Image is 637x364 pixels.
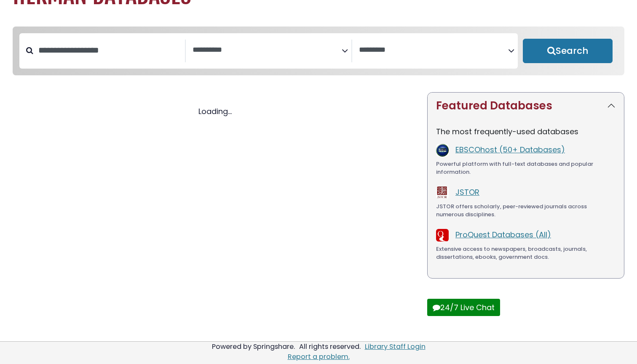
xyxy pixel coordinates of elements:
div: All rights reserved. [298,342,362,351]
div: JSTOR offers scholarly, peer-reviewed journals across numerous disciplines. [436,202,616,219]
textarea: Search [193,46,342,55]
a: ProQuest Databases (All) [455,229,551,240]
button: Featured Databases [428,93,624,119]
nav: Search filters [13,27,624,75]
div: Powered by Springshare. [211,342,296,351]
a: Report a problem. [288,352,350,361]
button: 24/7 Live Chat [427,299,500,316]
a: Library Staff Login [365,342,426,351]
a: JSTOR [455,187,479,197]
textarea: Search [359,46,508,55]
div: Extensive access to newspapers, broadcasts, journals, dissertations, ebooks, government docs. [436,245,616,261]
button: Submit for Search Results [523,39,613,63]
input: Search database by title or keyword [33,43,185,57]
div: Powerful platform with full-text databases and popular information. [436,160,616,176]
p: The most frequently-used databases [436,126,616,137]
div: Loading... [13,106,417,117]
a: EBSCOhost (50+ Databases) [455,144,565,155]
